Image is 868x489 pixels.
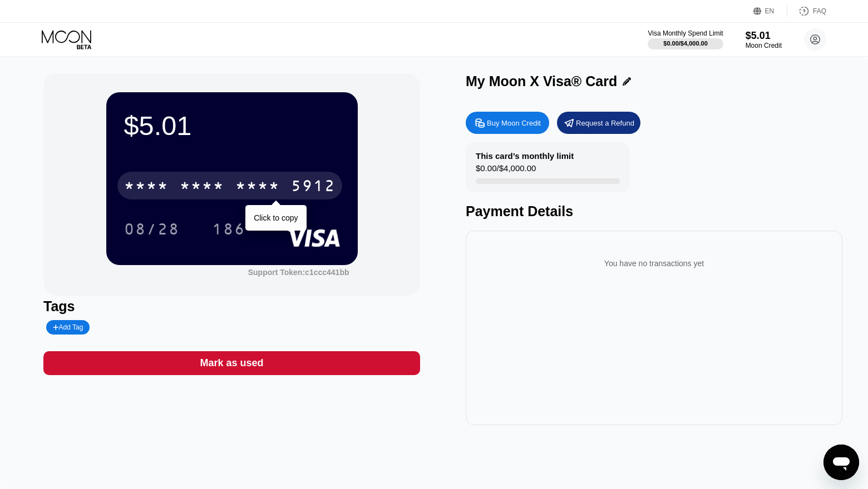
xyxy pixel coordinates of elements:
div: FAQ [787,6,826,17]
div: Request a Refund [557,112,640,134]
div: $0.00 / $4,000.00 [476,163,536,178]
div: Support Token: c1ccc441bb [248,268,349,277]
div: Add Tag [53,323,83,331]
div: 186 [212,222,245,239]
div: This card’s monthly limit [476,151,574,161]
div: 186 [204,215,254,243]
div: Visa Monthly Spend Limit$0.00/$4,000.00 [648,29,723,49]
div: Support Token:c1ccc441bb [248,268,349,277]
div: $5.01 [124,110,340,141]
div: $5.01Moon Credit [746,30,782,49]
div: My Moon X Visa® Card [466,73,617,89]
div: Request a Refund [576,118,634,128]
div: 08/28 [116,215,188,243]
div: $5.01 [746,30,782,42]
iframe: Кнопка, открывающая окно обмена сообщениями; идет разговор [823,445,859,480]
div: 5912 [291,178,336,196]
div: Visa Monthly Spend Limit [648,29,723,37]
div: Click to copy [254,213,298,222]
div: Payment Details [466,203,842,219]
div: Buy Moon Credit [466,112,549,134]
div: Mark as used [43,351,420,375]
div: Tags [43,298,420,315]
div: Add Tag [46,320,90,335]
div: Buy Moon Credit [487,118,541,128]
div: EN [753,6,787,17]
div: $0.00 / $4,000.00 [663,40,708,47]
div: 08/28 [124,222,180,239]
div: Mark as used [200,357,263,370]
div: EN [765,7,775,15]
div: You have no transactions yet [475,248,834,279]
div: Moon Credit [746,42,782,49]
div: FAQ [813,7,826,15]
